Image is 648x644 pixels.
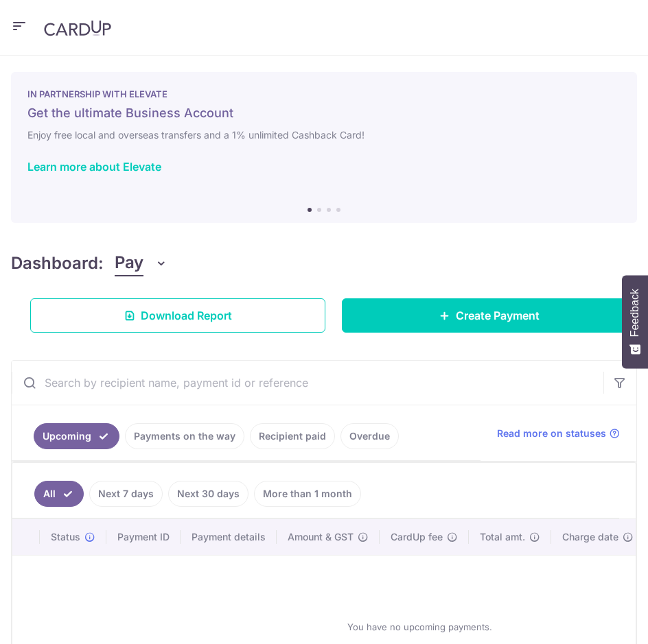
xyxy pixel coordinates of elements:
[181,519,277,555] th: Payment details
[622,275,648,368] button: Feedback - Show survey
[11,251,104,276] h4: Dashboard:
[497,427,606,440] span: Read more on statuses
[115,250,167,276] button: Pay
[562,530,618,544] span: Charge date
[497,427,620,440] a: Read more on statuses
[629,289,641,337] span: Feedback
[560,603,634,637] iframe: Opens a widget where you can find more information
[27,88,621,99] p: IN PARTNERSHIP WITH ELEVATE
[250,423,335,449] a: Recipient paid
[44,20,111,36] img: CardUp
[456,307,540,324] span: Create Payment
[27,127,621,143] h6: Enjoy free local and overseas transfers and a 1% unlimited Cashback Card!
[27,160,161,174] a: Learn more about Elevate
[340,423,399,449] a: Overdue
[51,530,80,544] span: Status
[254,481,361,507] a: More than 1 month
[141,307,232,324] span: Download Report
[27,105,621,121] h5: Get the ultimate Business Account
[391,530,443,544] span: CardUp fee
[168,481,248,507] a: Next 30 days
[30,298,325,333] a: Download Report
[106,519,181,555] th: Payment ID
[342,298,637,333] a: Create Payment
[480,530,525,544] span: Total amt.
[34,423,119,449] a: Upcoming
[34,481,84,507] a: All
[125,423,244,449] a: Payments on the way
[12,361,603,405] input: Search by recipient name, payment id or reference
[89,481,163,507] a: Next 7 days
[288,530,354,544] span: Amount & GST
[115,250,143,276] span: Pay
